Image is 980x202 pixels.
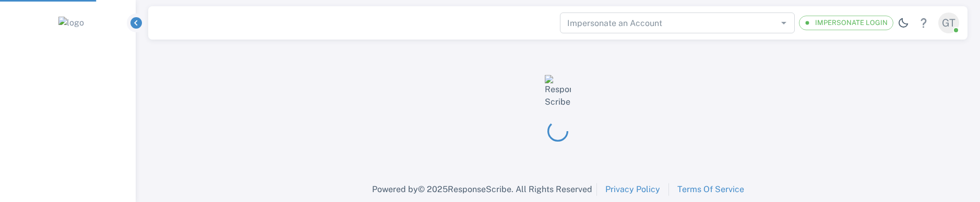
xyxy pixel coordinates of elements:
img: Response Scribe [545,75,571,108]
button: Open [776,16,791,30]
span: Impersonate Login [810,18,893,28]
a: Privacy Policy [605,183,660,196]
a: Terms Of Service [677,183,744,196]
p: Powered by © 2025 ResponseScribe. All Rights Reserved [372,183,592,196]
a: Help Center [913,12,934,33]
img: logo [58,17,84,29]
iframe: Front Chat [930,155,975,200]
div: GT [938,12,959,33]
